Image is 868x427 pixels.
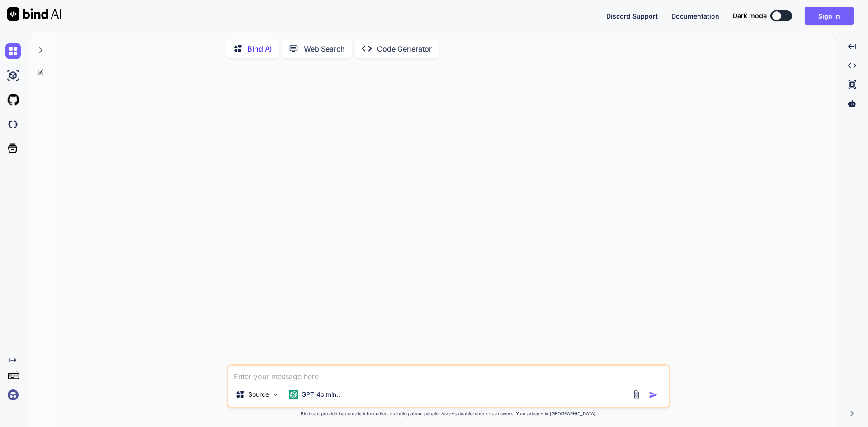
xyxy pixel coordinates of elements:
[7,7,61,21] img: Bind AI
[272,391,279,399] img: Pick Models
[5,387,21,403] img: signin
[606,11,658,21] button: Discord Support
[671,12,719,20] span: Documentation
[606,12,658,20] span: Discord Support
[304,43,345,54] p: Web Search
[248,390,269,399] p: Source
[377,43,432,54] p: Code Generator
[649,390,658,399] img: icon
[5,68,21,83] img: ai-studio
[631,389,642,400] img: attachment
[247,43,272,54] p: Bind AI
[805,7,854,25] button: Sign in
[671,11,719,21] button: Documentation
[5,92,21,108] img: githubLight
[733,11,767,20] span: Dark mode
[5,43,21,59] img: chat
[227,410,670,417] p: Bind can provide inaccurate information, including about people. Always double-check its answers....
[302,390,340,399] p: GPT-4o min..
[289,390,298,399] img: GPT-4o mini
[5,117,21,132] img: darkCloudIdeIcon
